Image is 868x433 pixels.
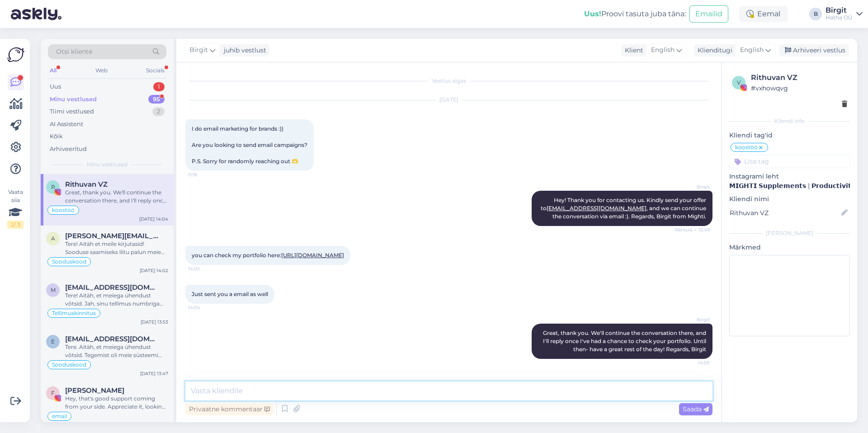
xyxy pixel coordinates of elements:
span: English [740,45,764,55]
div: [DATE] [185,96,712,104]
span: koostöö [735,145,758,150]
span: 11:18 [188,171,222,178]
a: [URL][DOMAIN_NAME] [281,252,344,259]
p: 𝗠𝗜𝗚𝗛𝗧𝗜 𝗦𝘂𝗽𝗽𝗹𝗲𝗺𝗲𝗻𝘁𝘀 | 𝗣𝗿𝗼𝗱𝘂𝗰𝘁𝗶𝘃𝗶𝘁𝘆, 𝗪𝗲𝗹𝗹𝗻𝗲𝘀𝘀 & 𝗥𝗲𝘀𝗶𝗹𝗶𝗲𝗻𝗰𝗲 [729,181,850,191]
span: 14:05 [676,359,710,366]
span: I do email marketing for brands :)) Are you looking to send email campaigns? P.S. Sorry for rando... [192,125,307,165]
div: Hey, that's good support coming from your side. Appreciate it, looking forward to the english one... [65,395,168,411]
div: 2 / 3 [7,221,24,229]
input: Lisa nimi [730,208,840,218]
p: Kliendi tag'id [729,131,850,140]
div: Arhiveeri vestlus [779,44,849,56]
div: Klienditugi [694,46,732,55]
span: 14:04 [188,304,222,311]
div: # vxhowqvg [751,83,847,93]
div: AI Assistent [50,120,83,129]
div: Eemal [739,6,788,22]
a: [EMAIL_ADDRESS][DOMAIN_NAME] [547,205,646,212]
span: Otsi kliente [56,47,92,56]
p: Instagrami leht [729,172,850,181]
span: margitmik@gmail.com [65,283,159,292]
span: Tellimuskinnitus [52,311,96,316]
span: a [51,235,55,242]
div: 2 [152,107,165,116]
div: Great, thank you. We'll continue the conversation there, and I'll reply once I've had a chance to... [65,188,168,205]
div: Minu vestlused [50,95,97,104]
span: R [51,184,55,190]
div: Tere. Aitäh, et meiega ühendust võtsid. Tegemist oli meie süsteemi veaga, mis nüüdseks on paranda... [65,343,168,359]
span: v [737,79,741,86]
div: Kliendi info [729,117,850,125]
div: Tere! Aitäh, et meiega ühendust võtsid. Jah, sinu tellimus numbriga #11019 on kenasti läbi tulnud... [65,292,168,308]
span: elemerike@gmail.com [65,335,159,343]
div: Hatha OÜ [826,14,853,21]
p: Kliendi nimi [729,194,850,204]
div: Klient [621,46,643,55]
b: Uus! [584,9,601,18]
div: Vaata siia [7,188,24,229]
span: 14:02 [188,265,222,272]
p: Märkmed [729,243,850,252]
div: [DATE] 14:02 [140,267,168,274]
span: Minu vestlused [87,160,127,169]
span: Hey! Thank you for contacting us. Kindly send your offer to , and we can continue the conversatio... [541,197,708,220]
span: Great, thank you. We'll continue the conversation there, and I'll reply once I've had a chance to... [543,329,708,353]
span: Rithuvan VZ [65,180,108,188]
div: Vestlus algas [185,77,712,85]
div: [DATE] 13:43 [140,422,168,428]
span: Saada [683,405,709,413]
span: Sooduskood [52,362,86,367]
div: Privaatne kommentaar [185,403,274,415]
div: [DATE] 13:53 [141,319,168,325]
span: koostöö [52,207,75,213]
div: Socials [144,65,166,76]
input: Lisa tag [729,155,850,168]
div: juhib vestlust [220,46,266,55]
div: Birgit [826,7,853,14]
div: Proovi tasuta juba täna: [584,9,686,19]
div: Rithuvan VZ [751,72,847,83]
span: F [51,390,55,396]
span: anita.kaerma@gmail.com [65,232,159,240]
span: email [52,414,67,419]
div: Uus [50,82,61,91]
div: B [809,8,822,20]
div: Kõik [50,132,63,141]
span: Birgit [676,316,710,323]
span: m [51,287,56,293]
span: you can check my portfolio here: [192,252,344,259]
div: Tiimi vestlused [50,107,94,116]
div: Arhiveeritud [50,145,87,154]
span: Sooduskood [52,259,86,264]
div: 95 [148,95,165,104]
div: [DATE] 13:47 [140,370,168,377]
div: [DATE] 14:04 [139,216,168,222]
span: Faiz Shaikh [65,386,124,395]
a: BirgitHatha OÜ [826,7,863,21]
div: [PERSON_NAME] [729,229,850,237]
div: Web [94,65,109,76]
span: Just sent you a email as well [192,291,268,297]
img: Askly Logo [7,46,24,63]
div: All [48,65,58,76]
span: Birgit [676,184,710,190]
button: Emailid [689,5,728,23]
span: e [51,338,55,345]
div: 1 [153,82,165,91]
span: Birgit [189,45,208,55]
div: Tere! Aitäh et meile kirjutasid! Sooduse saamiseks liitu palun meie Mighti uudiskirjade kogukonna... [65,240,168,256]
span: Nähtud ✓ 13:49 [675,226,710,233]
span: English [651,45,675,55]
